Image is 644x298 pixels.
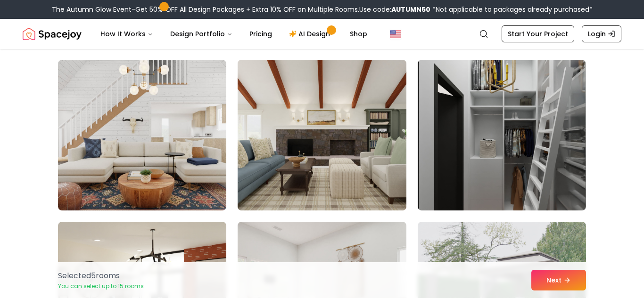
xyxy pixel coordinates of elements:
[531,270,586,290] button: Next
[391,5,430,14] b: AUTUMN50
[242,24,280,43] a: Pricing
[93,24,161,43] button: How It Works
[163,24,240,43] button: Design Portfolio
[430,5,593,14] span: *Not applicable to packages already purchased*
[418,60,586,210] img: Room room-39
[23,24,82,43] img: Spacejoy Logo
[502,25,574,42] a: Start Your Project
[342,24,375,43] a: Shop
[233,56,410,214] img: Room room-38
[359,5,430,14] span: Use code:
[582,25,621,42] a: Login
[58,60,226,210] img: Room room-37
[23,19,621,49] nav: Global
[23,24,82,43] a: Spacejoy
[93,24,375,43] nav: Main
[390,28,401,40] img: United States
[52,5,593,14] div: The Autumn Glow Event-Get 50% OFF All Design Packages + Extra 10% OFF on Multiple Rooms.
[58,270,144,282] p: Selected 5 room s
[58,282,144,290] p: You can select up to 15 rooms
[281,24,340,43] a: AI Design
